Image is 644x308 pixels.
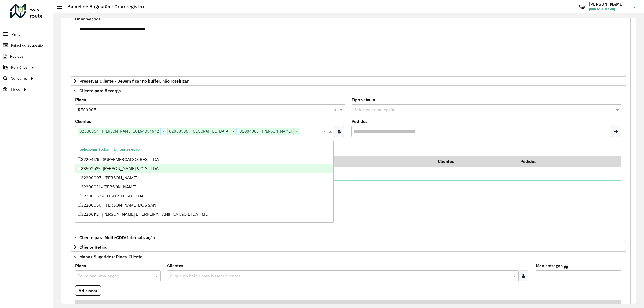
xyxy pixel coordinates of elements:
[334,107,338,113] span: Clear all
[71,86,626,95] a: Cliente para Recarga
[71,233,626,242] a: Cliente para Multi-CDD/Internalização
[71,95,626,233] div: Cliente para Recarga
[75,164,333,173] div: 83502519 - [PERSON_NAME] & CIA LTDA
[75,16,101,22] label: Observações
[62,4,144,10] h2: Painel de Sugestão - Criar registro
[71,76,626,86] a: Preservar Cliente - Devem ficar no buffer, não roteirizar
[75,262,86,269] label: Placa
[75,182,333,192] div: 32200031 - [PERSON_NAME]
[77,145,111,153] button: Selecionar Todos
[75,210,333,219] div: 32200112 - [PERSON_NAME] E FERREIRA PANIFICACaO LTDA - ME
[75,201,333,210] div: 32200056 - [PERSON_NAME] DOS SAN
[293,128,299,135] span: ×
[111,145,142,153] button: Limpar seleção
[79,245,107,249] span: Cliente Retira
[71,243,626,252] a: Cliente Retira
[79,255,142,259] span: Mapas Sugeridos: Placa-Cliente
[75,192,333,201] div: 32200052 - ELISEI e ELISEI LTDA
[79,89,121,93] span: Cliente para Recarga
[248,156,434,167] th: Código Cliente
[11,65,28,70] span: Relatórios
[238,128,293,134] span: 82004387 - [PERSON_NAME]
[231,128,236,135] span: ×
[434,156,517,167] th: Clientes
[10,54,24,59] span: Pedidos
[576,1,588,13] a: Contato Rápido
[589,7,629,12] span: [PERSON_NAME]
[75,285,101,296] button: Adicionar
[589,2,629,7] h3: [PERSON_NAME]
[75,155,333,164] div: 32204176 - SUPERMERCADOS REX LTDA
[536,262,563,269] label: Max entregas
[75,219,333,228] div: 32200118 - J MESQUITA JARDIM M
[75,96,86,103] label: Placa
[352,118,368,124] label: Pedidos
[78,128,160,134] span: 82008354 - [PERSON_NAME] 10164054642
[75,141,334,223] ng-dropdown-panel: Options list
[160,128,166,135] span: ×
[75,173,333,182] div: 32200007 - [PERSON_NAME]
[11,76,27,81] span: Consultas
[564,265,568,269] em: Máximo de clientes que serão colocados na mesma rota com os clientes informados
[352,96,375,103] label: Tipo veículo
[71,252,626,261] a: Mapas Sugeridos: Placa-Cliente
[79,235,155,240] span: Cliente para Multi-CDD/Internalização
[167,262,183,269] label: Clientes
[323,128,328,135] span: Clear all
[11,43,43,48] span: Painel de Sugestão
[168,128,231,134] span: 82003506 - [GEOGRAPHIC_DATA]
[79,79,189,83] span: Preservar Cliente - Devem ficar no buffer, não roteirizar
[517,156,599,167] th: Pedidos
[75,118,91,124] label: Clientes
[10,87,20,92] span: Tático
[12,32,21,37] span: Painel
